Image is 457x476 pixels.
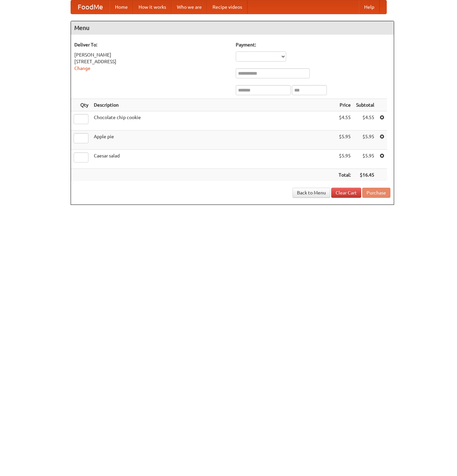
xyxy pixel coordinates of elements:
[293,188,330,198] a: Back to Menu
[133,0,172,14] a: How it works
[236,41,390,48] h5: Payment:
[353,111,377,131] td: $4.55
[71,21,394,35] h4: Menu
[91,150,336,169] td: Caesar salad
[336,99,353,111] th: Price
[71,99,91,111] th: Qty
[74,58,229,65] div: [STREET_ADDRESS]
[74,41,229,48] h5: Deliver To:
[336,169,353,181] th: Total:
[110,0,133,14] a: Home
[331,188,361,198] a: Clear Cart
[362,188,390,198] button: Purchase
[336,131,353,150] td: $5.95
[91,111,336,131] td: Chocolate chip cookie
[353,131,377,150] td: $5.95
[172,0,207,14] a: Who we are
[353,99,377,111] th: Subtotal
[74,51,229,58] div: [PERSON_NAME]
[353,150,377,169] td: $5.95
[207,0,247,14] a: Recipe videos
[71,0,110,14] a: FoodMe
[353,169,377,181] th: $16.45
[359,0,380,14] a: Help
[91,99,336,111] th: Description
[74,66,90,71] a: Change
[91,131,336,150] td: Apple pie
[336,150,353,169] td: $5.95
[336,111,353,131] td: $4.55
